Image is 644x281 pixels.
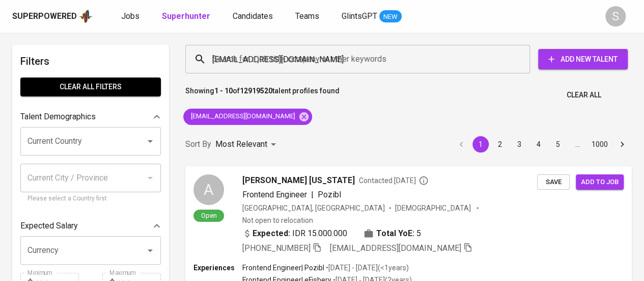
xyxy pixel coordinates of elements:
a: GlintsGPT NEW [342,10,402,23]
button: Add New Talent [538,49,628,69]
span: [DEMOGRAPHIC_DATA] [395,203,472,213]
button: Go to page 5 [550,136,566,152]
button: Clear All filters [20,78,161,96]
span: [EMAIL_ADDRESS][DOMAIN_NAME] [330,243,461,253]
b: Expected: [253,227,290,240]
div: [EMAIL_ADDRESS][DOMAIN_NAME] [183,109,312,125]
a: Superpoweredapp logo [12,9,93,24]
button: Go to page 1000 [589,136,611,152]
span: [EMAIL_ADDRESS][DOMAIN_NAME] [183,112,301,121]
b: 12919520 [240,87,272,95]
span: Candidates [233,11,273,21]
p: Sort By [185,138,211,150]
div: IDR 15.000.000 [242,227,347,240]
span: Pozibl [318,190,341,199]
button: Add to job [576,174,624,190]
img: app logo [79,9,93,24]
p: Expected Salary [20,220,78,232]
p: Showing of talent profiles found [185,86,340,105]
span: Clear All filters [29,81,153,93]
span: Clear All [567,89,601,101]
span: Contacted [DATE] [359,175,429,186]
span: Frontend Engineer [242,190,307,199]
p: Talent Demographics [20,111,96,123]
div: [GEOGRAPHIC_DATA], [GEOGRAPHIC_DATA] [242,203,385,213]
span: | [311,189,314,201]
button: Clear All [563,86,605,105]
span: Add to job [581,176,619,188]
p: Frontend Engineer | Pozibl [242,263,324,273]
p: Please select a Country first [27,194,154,204]
span: Save [542,176,565,188]
button: page 1 [472,136,489,152]
h6: Filters [20,53,161,69]
div: Expected Salary [20,216,161,236]
span: 5 [416,227,421,240]
a: Candidates [233,10,275,23]
div: A [193,174,224,205]
b: 1 - 10 [214,87,233,95]
div: … [569,139,585,149]
p: Experiences [193,263,242,273]
button: Open [143,243,157,258]
button: Go to page 3 [511,136,527,152]
span: [PHONE_NUMBER] [242,243,311,253]
button: Go to page 4 [530,136,547,152]
p: Most Relevant [215,138,267,150]
p: Not open to relocation [242,215,313,225]
a: Superhunter [162,10,212,23]
a: Jobs [121,10,142,23]
div: Superpowered [12,11,77,22]
div: S [605,6,626,27]
span: [PERSON_NAME] [US_STATE] [242,174,355,187]
nav: pagination navigation [452,136,632,152]
span: Open [197,211,221,220]
button: Save [537,174,570,190]
span: GlintsGPT [342,11,377,21]
p: • [DATE] - [DATE] ( <1 years ) [324,263,409,273]
b: Total YoE: [376,227,414,240]
a: Teams [295,10,321,23]
div: Most Relevant [215,135,279,154]
button: Open [143,134,157,148]
span: NEW [379,12,402,22]
button: Go to page 2 [492,136,508,152]
b: Superhunter [162,11,210,21]
span: Add New Talent [546,53,620,66]
div: Talent Demographics [20,107,161,127]
span: Teams [295,11,319,21]
svg: By Batam recruiter [418,175,429,186]
span: Jobs [121,11,139,21]
button: Go to next page [614,136,630,152]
